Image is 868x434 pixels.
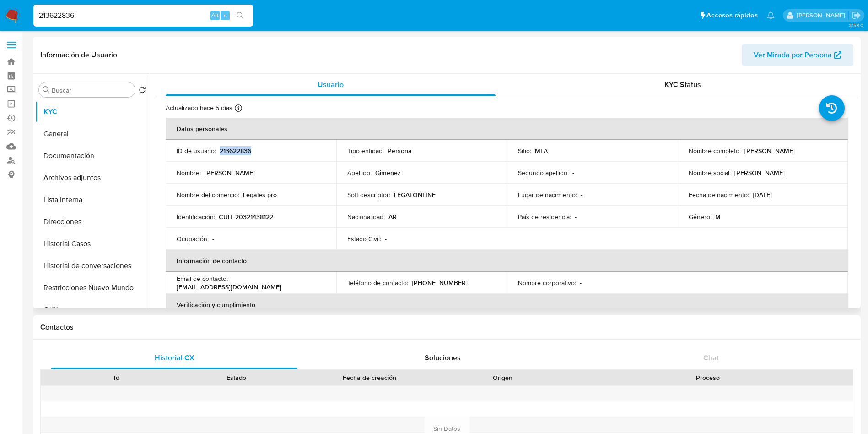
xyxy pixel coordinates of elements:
th: Información de contacto [166,250,848,272]
p: [PERSON_NAME] [744,147,795,155]
p: Apellido : [347,169,372,177]
button: Direcciones [35,211,150,233]
button: Ver Mirada por Persona [742,44,853,66]
p: AR [388,213,397,221]
p: Ocupación : [177,235,209,243]
button: Historial Casos [35,233,150,255]
span: KYC Status [664,79,701,90]
p: Gimenez [375,169,401,177]
p: [PHONE_NUMBER] [412,279,468,287]
div: Estado [183,373,290,382]
p: 213622836 [220,147,251,155]
button: search-icon [231,9,249,22]
p: Nacionalidad : [347,213,385,221]
span: Alt [211,11,219,20]
span: s [224,11,226,20]
input: Buscar usuario o caso... [33,10,253,22]
button: Historial de conversaciones [35,255,150,277]
p: - [385,235,387,243]
p: Teléfono de contacto : [347,279,408,287]
p: Actualizado hace 5 días [166,104,232,112]
p: Nombre social : [689,169,731,177]
div: Origen [449,373,556,382]
p: LEGALONLINE [394,191,436,199]
p: ID de usuario : [177,147,216,155]
p: - [580,279,582,287]
button: Lista Interna [35,189,150,211]
p: valeria.duch@mercadolibre.com [797,11,848,20]
p: [DATE] [753,191,772,199]
p: Lugar de nacimiento : [518,191,577,199]
p: - [212,235,214,243]
h1: Información de Usuario [40,50,117,60]
p: Nombre corporativo : [518,279,576,287]
p: CUIT 20321438122 [219,213,273,221]
p: M [715,213,721,221]
p: Nombre del comercio : [177,191,239,199]
p: Segundo apellido : [518,169,569,177]
button: Restricciones Nuevo Mundo [35,277,150,299]
p: Identificación : [177,213,215,221]
p: Legales pro [243,191,277,199]
button: CVU [35,299,150,321]
div: Fecha de creación [303,373,437,382]
span: Historial CX [155,352,194,363]
a: Notificaciones [767,11,775,19]
span: Accesos rápidos [706,11,758,20]
p: Persona [388,147,412,155]
p: MLA [535,147,548,155]
span: Soluciones [425,352,461,363]
input: Buscar [52,86,131,94]
a: Salir [852,11,861,20]
button: Documentación [35,145,150,167]
p: Estado Civil : [347,235,381,243]
p: Soft descriptor : [347,191,390,199]
button: Archivos adjuntos [35,167,150,189]
th: Datos personales [166,118,848,140]
h1: Contactos [40,323,853,332]
p: Género : [689,213,712,221]
p: Email de contacto : [177,275,228,283]
p: Nombre completo : [689,147,741,155]
p: Fecha de nacimiento : [689,191,749,199]
p: [EMAIL_ADDRESS][DOMAIN_NAME] [177,283,281,291]
p: - [575,213,577,221]
div: Proceso [569,373,846,382]
p: - [581,191,582,199]
span: Usuario [318,79,344,90]
p: [PERSON_NAME] [734,169,785,177]
span: Chat [703,352,719,363]
p: Nombre : [177,169,201,177]
p: País de residencia : [518,213,571,221]
p: - [572,169,574,177]
th: Verificación y cumplimiento [166,294,848,316]
p: Tipo entidad : [347,147,384,155]
button: Volver al orden por defecto [139,86,146,96]
button: Buscar [43,86,50,93]
p: [PERSON_NAME] [205,169,255,177]
div: Id [63,373,170,382]
button: General [35,123,150,145]
button: KYC [35,101,150,123]
p: Sitio : [518,147,531,155]
span: Ver Mirada por Persona [754,44,832,66]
